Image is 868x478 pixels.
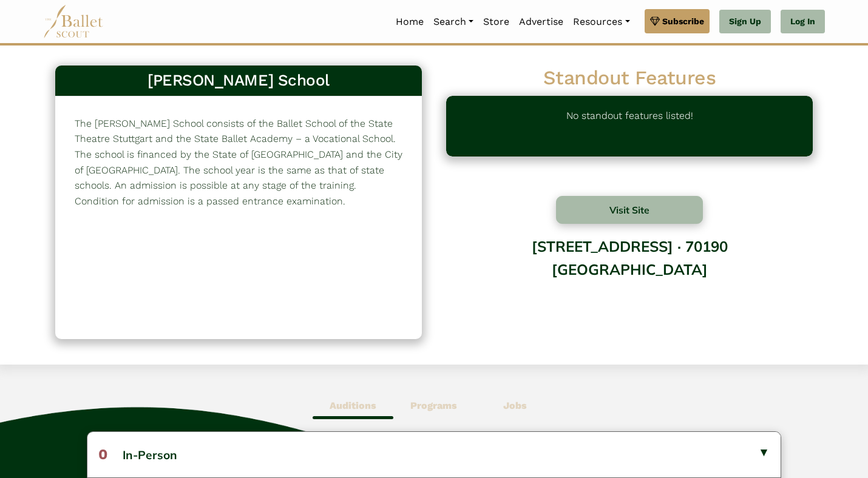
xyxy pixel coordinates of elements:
[568,9,634,35] a: Resources
[429,9,478,35] a: Search
[662,15,704,28] span: Subscribe
[410,400,457,411] b: Programs
[556,196,703,224] button: Visit Site
[330,400,376,411] b: Auditions
[87,432,781,477] button: 0In-Person
[446,66,813,91] h2: Standout Features
[566,108,693,144] p: No standout features listed!
[478,9,514,35] a: Store
[781,10,825,34] a: Log In
[75,116,402,209] p: The [PERSON_NAME] School consists of the Ballet School of the State Theatre Stuttgart and the Sta...
[514,9,568,35] a: Advertise
[645,9,710,33] a: Subscribe
[98,446,107,463] span: 0
[65,70,412,91] h3: [PERSON_NAME] School
[446,229,813,326] div: [STREET_ADDRESS] · 70190 [GEOGRAPHIC_DATA]
[650,15,660,28] img: gem.svg
[719,10,771,34] a: Sign Up
[503,400,527,411] b: Jobs
[391,9,429,35] a: Home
